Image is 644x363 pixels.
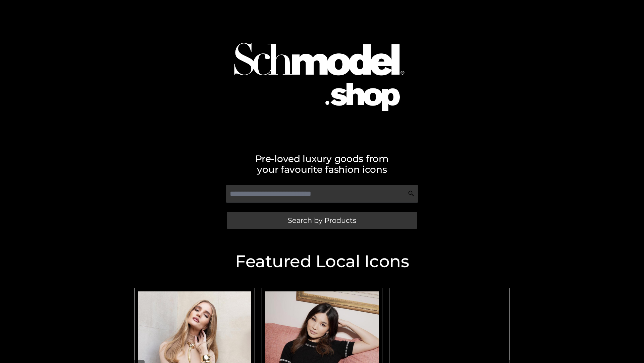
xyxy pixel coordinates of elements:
[408,190,415,197] img: Search Icon
[131,153,513,175] h2: Pre-loved luxury goods from your favourite fashion icons
[227,212,417,229] a: Search by Products
[288,217,356,224] span: Search by Products
[131,253,513,270] h2: Featured Local Icons​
